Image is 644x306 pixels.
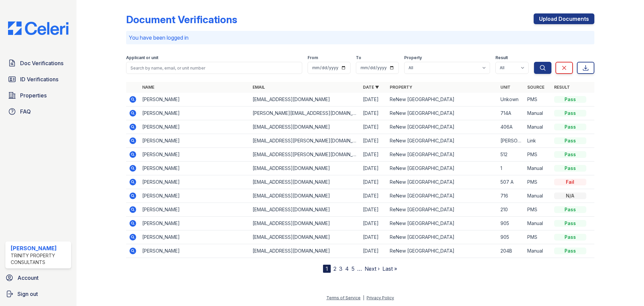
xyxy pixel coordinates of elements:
[360,134,387,148] td: [DATE]
[498,148,525,162] td: 512
[17,290,38,298] span: Sign out
[367,295,394,300] a: Privacy Policy
[363,85,379,90] a: Date ▼
[250,93,360,106] td: [EMAIL_ADDRESS][DOMAIN_NAME]
[554,248,586,254] div: Pass
[5,73,71,86] a: ID Verifications
[339,265,342,272] a: 3
[554,234,586,241] div: Pass
[498,93,525,106] td: Unkown
[140,120,250,134] td: [PERSON_NAME]
[498,175,525,189] td: 507 A
[360,230,387,244] td: [DATE]
[554,165,586,172] div: Pass
[250,162,360,175] td: [EMAIL_ADDRESS][DOMAIN_NAME]
[250,203,360,217] td: [EMAIL_ADDRESS][DOMAIN_NAME]
[5,105,71,118] a: FAQ
[140,230,250,244] td: [PERSON_NAME]
[554,206,586,213] div: Pass
[498,189,525,203] td: 716
[326,295,361,300] a: Terms of Service
[140,162,250,175] td: [PERSON_NAME]
[129,34,592,42] p: You have been logged in
[360,203,387,217] td: [DATE]
[126,13,237,26] div: Document Verifications
[140,134,250,148] td: [PERSON_NAME]
[498,134,525,148] td: [PERSON_NAME] 1A-103
[345,265,349,272] a: 4
[525,230,551,244] td: PMS
[250,120,360,134] td: [EMAIL_ADDRESS][DOMAIN_NAME]
[360,106,387,120] td: [DATE]
[365,265,380,272] a: Next ›
[142,85,154,90] a: Name
[250,217,360,230] td: [EMAIL_ADDRESS][DOMAIN_NAME]
[11,244,68,252] div: [PERSON_NAME]
[250,230,360,244] td: [EMAIL_ADDRESS][DOMAIN_NAME]
[525,106,551,120] td: Manual
[140,93,250,106] td: [PERSON_NAME]
[250,244,360,258] td: [EMAIL_ADDRESS][DOMAIN_NAME]
[352,265,355,272] a: 5
[5,56,71,70] a: Doc Verifications
[3,21,74,35] img: CE_Logo_Blue-a8612792a0a2168367f1c8372b55b34899dd931a85d93a1a3d3e32e68fde9ad4.png
[554,192,586,199] div: N/A
[404,55,422,60] label: Property
[140,148,250,162] td: [PERSON_NAME]
[20,59,63,67] span: Doc Verifications
[357,265,362,273] span: …
[250,148,360,162] td: [EMAIL_ADDRESS][PERSON_NAME][DOMAIN_NAME]
[495,55,508,60] label: Result
[554,96,586,103] div: Pass
[498,120,525,134] td: 406A
[500,85,511,90] a: Unit
[333,265,336,272] a: 2
[3,271,74,285] a: Account
[323,265,331,273] div: 1
[554,110,586,117] div: Pass
[387,217,497,230] td: ReNew [GEOGRAPHIC_DATA]
[525,162,551,175] td: Manual
[250,175,360,189] td: [EMAIL_ADDRESS][DOMAIN_NAME]
[554,220,586,227] div: Pass
[525,175,551,189] td: PMS
[140,175,250,189] td: [PERSON_NAME]
[360,189,387,203] td: [DATE]
[387,162,497,175] td: ReNew [GEOGRAPHIC_DATA]
[5,89,71,102] a: Properties
[525,203,551,217] td: PMS
[525,134,551,148] td: Link
[616,279,637,299] iframe: chat widget
[525,120,551,134] td: Manual
[140,189,250,203] td: [PERSON_NAME]
[387,93,497,106] td: ReNew [GEOGRAPHIC_DATA]
[3,287,74,301] a: Sign out
[387,134,497,148] td: ReNew [GEOGRAPHIC_DATA]
[387,148,497,162] td: ReNew [GEOGRAPHIC_DATA]
[126,55,158,60] label: Applicant or unit
[387,189,497,203] td: ReNew [GEOGRAPHIC_DATA]
[250,189,360,203] td: [EMAIL_ADDRESS][DOMAIN_NAME]
[11,252,68,266] div: Trinity Property Consultants
[554,151,586,158] div: Pass
[525,189,551,203] td: Manual
[253,85,265,90] a: Email
[308,55,318,60] label: From
[525,148,551,162] td: PMS
[20,75,58,83] span: ID Verifications
[140,106,250,120] td: [PERSON_NAME]
[527,85,544,90] a: Source
[20,107,31,116] span: FAQ
[360,175,387,189] td: [DATE]
[387,230,497,244] td: ReNew [GEOGRAPHIC_DATA]
[387,203,497,217] td: ReNew [GEOGRAPHIC_DATA]
[356,55,361,60] label: To
[498,244,525,258] td: 204B
[126,62,302,74] input: Search by name, email, or unit number
[554,137,586,144] div: Pass
[140,244,250,258] td: [PERSON_NAME]
[387,120,497,134] td: ReNew [GEOGRAPHIC_DATA]
[387,175,497,189] td: ReNew [GEOGRAPHIC_DATA]
[140,203,250,217] td: [PERSON_NAME]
